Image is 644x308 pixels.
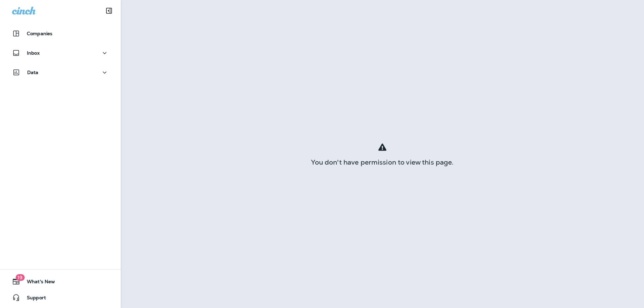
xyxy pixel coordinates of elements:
p: Companies [27,31,52,36]
div: You don't have permission to view this page. [121,160,644,165]
p: Data [27,70,39,75]
button: 19What's New [7,275,114,288]
button: Inbox [7,46,114,60]
button: Support [7,291,114,304]
button: Data [7,66,114,79]
span: What's New [20,279,55,287]
button: Collapse Sidebar [100,4,118,17]
span: 19 [15,274,24,281]
span: Support [20,295,46,303]
p: Inbox [27,50,40,56]
button: Companies [7,27,114,40]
